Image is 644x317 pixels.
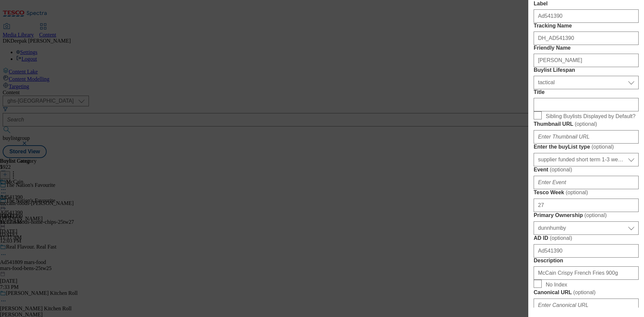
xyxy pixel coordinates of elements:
[534,189,639,196] label: Tesco Week
[534,67,639,73] label: Buylist Lifespan
[534,121,639,127] label: Thumbnail URL
[591,144,614,150] span: ( optional )
[566,190,588,195] span: ( optional )
[534,98,639,111] input: Enter Title
[534,89,639,95] label: Title
[534,244,639,258] input: Enter AD ID
[546,113,636,119] span: Sibling Buylists Displayed by Default?
[534,54,639,67] input: Enter Friendly Name
[534,32,639,45] input: Enter Tracking Name
[534,23,639,29] label: Tracking Name
[584,212,607,218] span: ( optional )
[534,212,639,219] label: Primary Ownership
[534,130,639,144] input: Enter Thumbnail URL
[546,282,567,288] span: No Index
[534,9,639,23] input: Enter Label
[534,166,639,173] label: Event
[534,289,639,296] label: Canonical URL
[534,266,639,280] input: Enter Description
[534,235,639,242] label: AD ID
[550,167,572,172] span: ( optional )
[534,1,639,7] label: Label
[534,199,639,212] input: Enter Tesco Week
[534,45,639,51] label: Friendly Name
[534,176,639,189] input: Enter Event
[534,299,639,312] input: Enter Canonical URL
[534,258,639,264] label: Description
[550,235,572,241] span: ( optional )
[534,144,639,150] label: Enter the buyList type
[575,121,597,127] span: ( optional )
[573,289,596,295] span: ( optional )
